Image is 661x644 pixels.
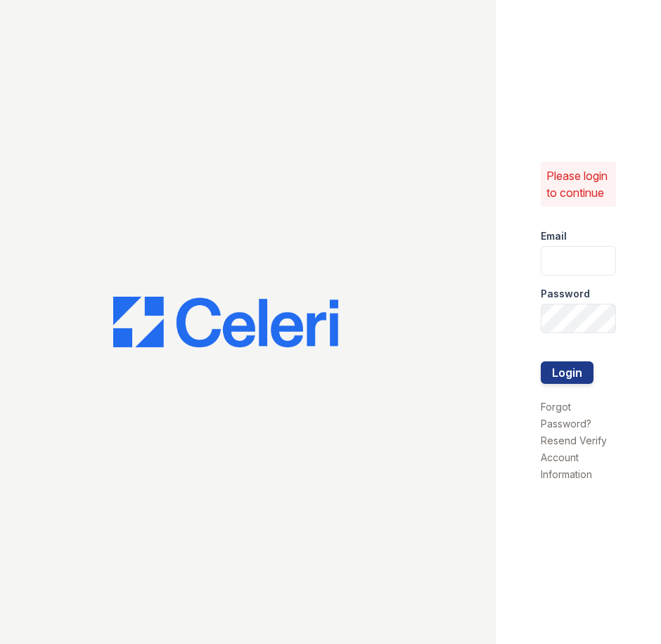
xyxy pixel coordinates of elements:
[541,287,590,301] label: Password
[541,361,593,384] button: Login
[113,297,338,347] img: CE_Logo_Blue-a8612792a0a2168367f1c8372b55b34899dd931a85d93a1a3d3e32e68fde9ad4.png
[541,434,607,480] a: Resend Verify Account Information
[541,229,567,243] label: Email
[546,167,610,201] p: Please login to continue
[541,401,591,430] a: Forgot Password?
